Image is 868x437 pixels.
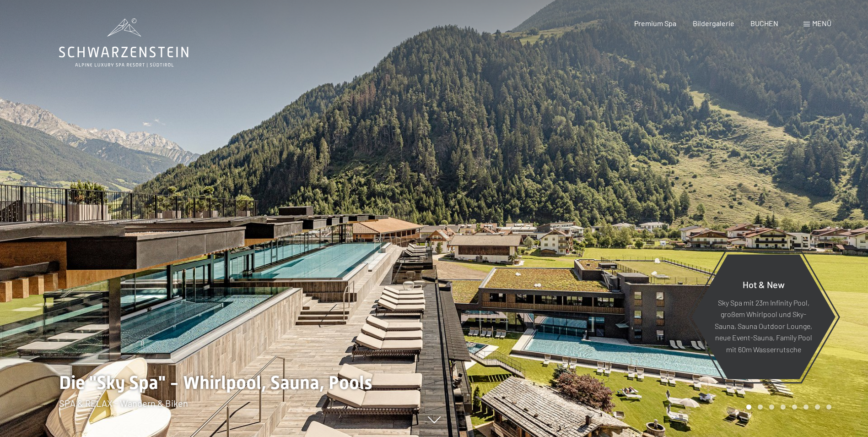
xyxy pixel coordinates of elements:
span: Hot & New [743,279,785,290]
div: Carousel Pagination [743,404,831,410]
div: Carousel Page 1 (Current Slide) [746,404,751,410]
a: Premium Spa [634,19,676,27]
a: Bildergalerie [693,19,734,27]
div: Carousel Page 4 [781,404,786,410]
div: Carousel Page 5 [792,404,797,410]
a: BUCHEN [750,19,778,27]
div: Carousel Page 7 [815,404,820,410]
div: Carousel Page 8 [826,404,831,410]
p: Sky Spa mit 23m Infinity Pool, großem Whirlpool und Sky-Sauna, Sauna Outdoor Lounge, neue Event-S... [714,296,813,355]
div: Carousel Page 3 [769,404,774,410]
a: Hot & New Sky Spa mit 23m Infinity Pool, großem Whirlpool und Sky-Sauna, Sauna Outdoor Lounge, ne... [691,254,836,380]
span: Menü [812,19,831,27]
div: Carousel Page 6 [803,404,809,410]
div: Carousel Page 2 [758,404,763,410]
